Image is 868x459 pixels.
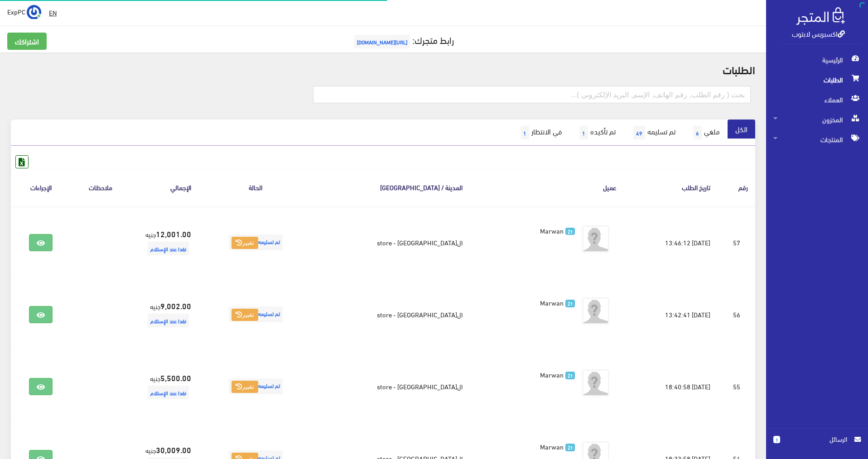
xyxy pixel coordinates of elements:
[484,441,575,451] a: 21 Marwan
[71,168,130,206] th: ملاحظات
[624,350,718,422] td: [DATE] 18:40:58
[633,126,645,139] span: 49
[569,120,623,146] a: تم تأكيده1
[766,129,868,149] a: المنتجات
[130,350,198,422] td: جنيه
[156,228,191,239] strong: 12,001.00
[624,168,718,206] th: تاريخ الطلب
[160,300,191,311] strong: 9,002.00
[582,369,609,397] img: avatar.png
[565,372,575,379] span: 21
[49,7,57,18] u: EN
[582,225,609,253] img: avatar.png
[766,50,868,70] a: الرئيسية
[198,168,313,206] th: الحالة
[130,168,198,206] th: اﻹجمالي
[565,444,575,451] span: 21
[796,7,845,25] img: .
[773,70,861,90] span: الطلبات
[718,168,755,206] th: رقم
[313,278,470,350] td: ال[GEOGRAPHIC_DATA] - store
[45,5,60,21] a: EN
[160,372,191,383] strong: 5,500.00
[229,378,283,394] span: تم تسليمه
[766,90,868,110] a: العملاء
[787,434,847,444] span: الرسائل
[11,168,71,206] th: الإجراءات
[540,224,564,237] span: Marwan
[773,90,861,110] span: العملاء
[130,278,198,350] td: جنيه
[565,300,575,307] span: 21
[582,297,609,325] img: avatar.png
[354,35,410,48] span: [URL][DOMAIN_NAME]
[718,350,755,422] td: 55
[229,234,283,250] span: تم تسليمه
[7,5,41,19] a: ... ExpPC
[484,369,575,379] a: 21 Marwan
[27,5,41,19] img: ...
[579,126,588,139] span: 1
[693,126,702,139] span: 6
[540,296,564,309] span: Marwan
[565,228,575,235] span: 21
[766,110,868,129] a: المخزون
[148,386,189,399] span: نقدا عند الإستلام
[624,278,718,350] td: [DATE] 13:42:41
[718,278,755,350] td: 56
[231,237,258,249] button: تغيير
[484,225,575,235] a: 21 Marwan
[470,168,624,206] th: عميل
[540,440,564,453] span: Marwan
[148,242,189,255] span: نقدا عند الإستلام
[313,168,470,206] th: المدينة / [GEOGRAPHIC_DATA]
[773,434,861,454] a: 1 الرسائل
[313,86,751,103] input: بحث ( رقم الطلب, رقم الهاتف, الإسم, البريد اﻹلكتروني )...
[7,33,47,50] a: اشتراكك
[7,6,25,17] span: ExpPC
[683,120,728,146] a: ملغي6
[773,50,861,70] span: الرئيسية
[352,31,454,48] a: رابط متجرك:[URL][DOMAIN_NAME]
[540,368,564,381] span: Marwan
[773,110,861,129] span: المخزون
[792,27,845,40] a: اكسبريس لابتوب
[313,350,470,422] td: ال[GEOGRAPHIC_DATA] - store
[521,126,529,139] span: 1
[623,120,683,146] a: تم تسليمه49
[718,206,755,279] td: 57
[511,120,569,146] a: في الانتظار1
[130,206,198,279] td: جنيه
[313,206,470,279] td: ال[GEOGRAPHIC_DATA] - store
[148,314,189,327] span: نقدا عند الإستلام
[624,206,718,279] td: [DATE] 13:46:12
[773,436,780,443] span: 1
[11,63,755,75] h2: الطلبات
[728,120,755,139] a: الكل
[231,381,258,393] button: تغيير
[11,397,45,431] iframe: Drift Widget Chat Controller
[766,70,868,90] a: الطلبات
[773,129,861,149] span: المنتجات
[484,297,575,307] a: 21 Marwan
[231,309,258,321] button: تغيير
[156,444,191,455] strong: 30,009.00
[229,306,283,322] span: تم تسليمه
